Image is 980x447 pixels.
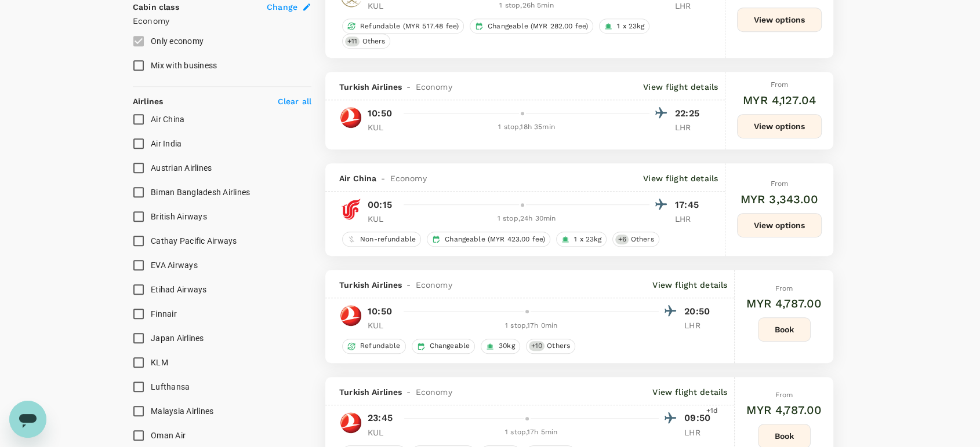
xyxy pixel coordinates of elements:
img: CA [339,197,362,221]
p: View flight details [652,279,727,291]
span: - [376,173,390,184]
p: LHR [675,213,704,225]
span: Change [267,1,297,13]
span: Changeable (MYR 282.00 fee) [483,21,593,31]
span: From [775,391,793,399]
span: Others [357,36,390,46]
p: View flight details [643,81,718,93]
div: 1 x 23kg [556,232,607,247]
div: 1 stop , 17h 5min [404,427,659,438]
p: 20:50 [684,305,713,318]
span: Lufthansa [151,382,190,391]
button: Book [758,317,811,342]
span: + 10 [529,341,545,351]
span: + 11 [345,36,360,46]
span: Finnair [151,309,177,318]
div: +10Others [526,339,575,354]
button: View options [737,8,822,32]
span: Economy [416,81,452,93]
div: +11Others [342,34,390,49]
span: Others [626,235,659,244]
p: KUL [368,122,397,133]
span: + 6 [615,235,628,244]
h6: MYR 4,787.00 [746,294,822,313]
span: Biman Bangladesh Airlines [151,188,250,197]
p: 22:25 [675,107,704,120]
span: +1d [706,405,718,417]
span: Economy [390,173,427,184]
div: Refundable (MYR 517.48 fee) [342,19,464,34]
img: TK [339,106,362,129]
p: View flight details [643,173,718,184]
span: KLM [151,358,168,367]
span: Austrian Airlines [151,163,212,173]
p: 00:15 [368,198,392,212]
p: KUL [368,213,397,225]
span: - [402,386,415,398]
span: 30kg [494,341,520,351]
p: KUL [368,427,397,438]
span: Others [542,341,575,351]
span: British Airways [151,212,207,221]
span: Economy [416,386,452,398]
span: Changeable [425,341,475,351]
span: EVA Airways [151,261,198,270]
span: Air China [339,173,376,184]
p: LHR [684,427,713,438]
span: Turkish Airlines [339,81,402,93]
p: 23:45 [368,411,393,425]
p: 17:45 [675,198,704,212]
strong: Cabin class [133,2,179,12]
p: LHR [684,320,713,331]
div: Changeable [412,339,476,354]
span: Japan Airlines [151,334,204,343]
div: Non-refundable [342,232,421,247]
div: 1 stop , 18h 35min [404,122,649,133]
img: TK [339,411,362,434]
p: 10:50 [368,305,392,318]
p: LHR [675,122,704,133]
span: Oman Air [151,431,186,440]
h6: MYR 3,343.00 [741,190,819,208]
p: 10:50 [368,107,392,120]
div: 1 x 23kg [599,19,649,34]
span: Etihad Airways [151,285,207,294]
div: Refundable [342,339,406,354]
button: View options [737,213,822,237]
div: 1 stop , 24h 30min [404,213,649,225]
p: Clear all [278,96,311,107]
div: +6Others [612,232,659,247]
span: 1 x 23kg [569,235,606,244]
h6: MYR 4,127.04 [743,91,816,109]
div: 30kg [481,339,520,354]
strong: Airlines [133,97,163,106]
button: View options [737,114,822,138]
div: 1 stop , 17h 0min [404,320,659,332]
img: TK [339,304,362,327]
div: Changeable (MYR 282.00 fee) [470,19,593,34]
span: - [402,81,415,93]
p: KUL [368,320,397,331]
span: From [771,80,789,89]
span: Refundable [355,341,405,351]
p: Economy [133,15,311,27]
span: Air China [151,115,184,124]
span: Malaysia Airlines [151,406,213,416]
span: From [775,284,793,292]
span: Turkish Airlines [339,279,402,291]
span: Cathay Pacific Airways [151,236,237,246]
span: From [771,179,789,188]
p: 09:50 [684,411,713,425]
h6: MYR 4,787.00 [746,401,822,419]
span: Air India [151,139,182,148]
span: Refundable (MYR 517.48 fee) [355,21,463,31]
span: Only economy [151,36,204,46]
span: Economy [416,279,452,291]
span: Non-refundable [355,235,420,244]
span: Changeable (MYR 423.00 fee) [440,235,550,244]
span: 1 x 23kg [612,21,649,31]
span: - [402,279,415,291]
p: View flight details [652,386,727,398]
div: Changeable (MYR 423.00 fee) [427,232,550,247]
span: Mix with business [151,61,217,70]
